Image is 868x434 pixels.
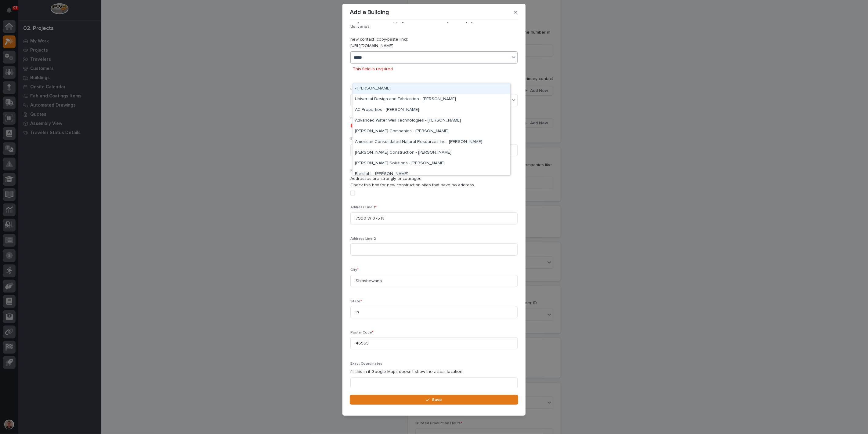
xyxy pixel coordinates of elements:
[432,397,442,403] span: Save
[353,115,510,126] div: Advanced Water Well Technologies - John Wilkins
[350,9,389,16] p: Add a Building
[350,268,359,272] span: City
[350,123,518,142] p: 🛑 DO NOT INCLUDE THE CUSTOMER NAME IN THIS FIELD 🛑 If the customer only has one building, please ...
[353,83,510,94] div: - John Day
[353,105,510,115] div: AC Properties - John Day
[350,369,518,375] p: fill this in if Google Maps doesn't show the actual location
[350,362,382,366] span: Exact Coordinates
[353,137,510,148] div: American Consolidated Natural Resources Inc - John Neal
[350,169,371,173] span: No Address
[353,126,510,137] div: AHRENS Companies - John Mangubat
[350,87,377,91] span: Location Type
[350,300,362,303] span: State
[353,94,510,105] div: Universal Design and Fabrication - John Eckardt
[353,158,510,169] div: Bastian Solutions - John Shaw
[350,395,518,405] button: Save
[353,148,510,158] div: Arnett Construction - John Lauder
[350,176,518,188] p: Addresses are strongly encouraged. Check this box for new construction sites that have no address.
[353,66,393,72] p: This field is required
[350,237,376,241] span: Address Line 2
[350,116,377,120] span: Building Name
[353,169,510,180] div: Bleistahl - John Enright
[350,206,377,209] span: Address Line 1
[350,331,374,334] span: Postal Code
[350,17,518,49] p: the person for our shipping team to contact if they have any questions about deliveries new conta...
